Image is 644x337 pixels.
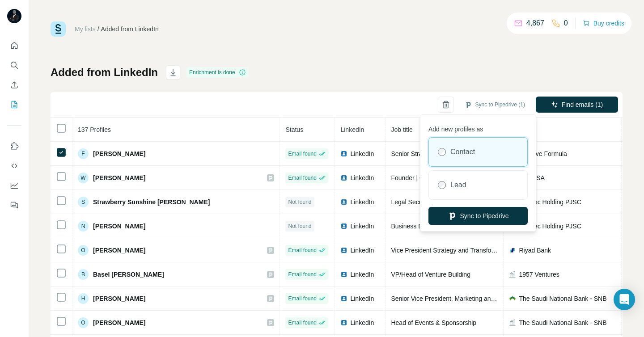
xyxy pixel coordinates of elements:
[340,198,347,206] img: LinkedIn logo
[78,317,89,328] div: O
[288,270,316,278] span: Email found
[350,270,374,279] span: LinkedIn
[78,221,89,232] div: N
[51,21,66,37] img: Surfe Logo
[93,318,145,327] span: [PERSON_NAME]
[93,198,210,206] span: Strawberry Sunshine [PERSON_NAME]
[340,174,347,181] img: LinkedIn logo
[93,173,145,182] span: [PERSON_NAME]
[350,318,374,327] span: LinkedIn
[78,197,89,207] div: S
[288,174,316,182] span: Email found
[391,223,501,230] span: Business Developer and CEO Assistant
[75,25,96,33] a: My lists
[614,289,635,310] div: Open Intercom Messenger
[519,294,606,303] span: The Saudi National Bank - SNB
[7,9,21,23] img: Avatar
[519,222,581,231] span: Arabtec Holding PJSC
[186,67,249,78] div: Enrichment is done
[7,57,21,73] button: Search
[340,295,347,302] img: LinkedIn logo
[450,147,475,157] label: Contact
[350,294,374,303] span: LinkedIn
[93,246,145,255] span: [PERSON_NAME]
[519,198,581,206] span: Arabtec Holding PJSC
[288,198,311,206] span: Not found
[7,138,21,154] button: Use Surfe on LinkedIn
[340,319,347,326] img: LinkedIn logo
[350,173,374,182] span: LinkedIn
[78,126,111,133] span: 137 Profiles
[526,18,544,29] p: 4,867
[93,270,164,279] span: Basel [PERSON_NAME]
[350,246,374,255] span: LinkedIn
[288,246,316,254] span: Email found
[51,65,158,80] h1: Added from LinkedIn
[78,293,89,304] div: H
[391,126,412,133] span: Job title
[288,222,311,230] span: Not found
[7,197,21,213] button: Feedback
[78,173,89,183] div: W
[428,121,528,134] p: Add new profiles as
[93,222,145,231] span: [PERSON_NAME]
[519,270,559,279] span: 1957 Ventures
[340,126,364,133] span: LinkedIn
[450,180,466,190] label: Lead
[391,319,476,326] span: Head of Events & Sponsorship
[562,100,603,109] span: Find emails (1)
[93,149,145,158] span: [PERSON_NAME]
[509,295,516,302] img: company-logo
[519,318,606,327] span: The Saudi National Bank - SNB
[564,18,568,29] p: 0
[340,247,347,254] img: LinkedIn logo
[519,246,551,255] span: Riyad Bank
[536,97,618,113] button: Find emails (1)
[391,174,446,181] span: Founder | Chairman
[350,198,374,206] span: LinkedIn
[458,98,531,111] button: Sync to Pipedrive (1)
[7,77,21,93] button: Enrich CSV
[391,150,503,157] span: Senior Strategic Planner & Team Leader
[288,295,316,303] span: Email found
[7,38,21,54] button: Quick start
[350,222,374,231] span: LinkedIn
[78,245,89,256] div: O
[288,319,316,327] span: Email found
[509,247,516,254] img: company-logo
[7,158,21,174] button: Use Surfe API
[7,177,21,194] button: Dashboard
[97,25,99,34] li: /
[583,17,624,29] button: Buy credits
[93,294,145,303] span: [PERSON_NAME]
[7,97,21,113] button: My lists
[428,207,528,225] button: Sync to Pipedrive
[350,149,374,158] span: LinkedIn
[391,198,435,206] span: Legal Secretary
[340,223,347,230] img: LinkedIn logo
[340,150,347,157] img: LinkedIn logo
[288,150,316,158] span: Email found
[340,271,347,278] img: LinkedIn logo
[285,126,303,133] span: Status
[78,148,89,159] div: F
[391,271,470,278] span: VP/Head of Venture Building
[391,247,512,254] span: Vice President Strategy and Transformation
[519,149,567,158] span: Creative Formula
[101,25,159,34] div: Added from LinkedIn
[78,269,89,280] div: B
